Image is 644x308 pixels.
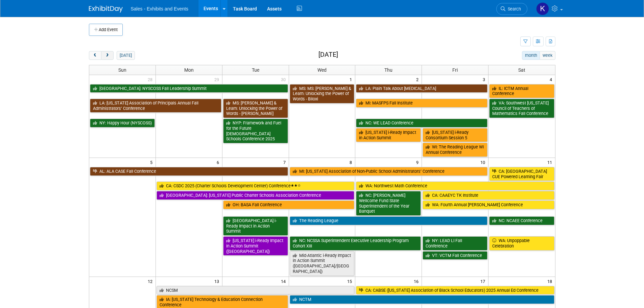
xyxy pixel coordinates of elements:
a: CA: CSDC 2025 (Charter Schools Development Center) Conference [157,182,355,190]
a: VA: Southwest [US_STATE] Council of Teachers of Mathematics Fall Conference [489,99,554,118]
span: Sales - Exhibits and Events [131,6,188,11]
a: NCSM [157,286,355,295]
a: WI: The Reading League WI Annual Conference [423,143,487,157]
span: 15 [347,277,355,285]
button: Add Event [89,24,123,36]
a: NC: [PERSON_NAME] Wellcome Fund State Superintendent of the Year Banquet [356,191,421,216]
a: MI: [US_STATE] Association of Non-Public School Administrators’ Conference [290,167,488,176]
button: prev [89,51,101,60]
a: WA: Unpoppable Celebration [489,236,554,250]
span: 5 [149,158,156,166]
span: 18 [547,277,555,285]
a: [US_STATE] i-Ready Impact in Action Summit [356,128,421,142]
button: week [540,51,555,60]
button: month [522,51,540,60]
span: 30 [280,75,289,84]
span: 17 [480,277,488,285]
a: CA: [GEOGRAPHIC_DATA] CUE Powered Learning Fair [489,167,554,181]
a: NCTM [290,295,554,304]
span: 13 [214,277,222,285]
a: IL: ICTM Annual Conference [489,84,554,98]
a: [GEOGRAPHIC_DATA]: NYSCOSS Fall Leadership Summit [90,84,288,93]
span: 10 [480,158,488,166]
img: Kara Haven [536,2,549,15]
a: The Reading League [290,216,488,225]
span: Sat [518,67,525,73]
span: 3 [482,75,488,84]
span: 28 [147,75,156,84]
a: LA: [US_STATE] Association of Principals Annual Fall Administrators’ Conference [90,99,221,113]
span: Wed [317,67,327,73]
span: 9 [415,158,422,166]
span: 12 [147,277,156,285]
span: 7 [283,158,289,166]
a: MS: MS: [PERSON_NAME] & Learn: Unlocking the Power of Words - Biloxi [290,84,355,103]
a: Search [496,3,527,15]
span: Fri [452,67,458,73]
span: Sun [118,67,126,73]
span: Mon [184,67,194,73]
a: NYP: Framework and Fuel for the Future [DEMOGRAPHIC_DATA] Schools Conference 2025 [223,119,288,143]
a: CA: CABSE ([US_STATE] Association of Black School Educators) 2025 Annual Ed Conference [356,286,554,295]
h2: [DATE] [318,51,338,58]
span: Tue [252,67,259,73]
span: 14 [280,277,289,285]
a: NY: Happy Hour (NYSCOSS) [90,119,155,127]
span: Thu [384,67,392,73]
a: MS: [PERSON_NAME] & Learn: Unlocking the Power of Words - [PERSON_NAME] [223,99,288,118]
a: NY: LEAD LI Fall Conference [423,236,487,250]
a: [US_STATE] i-Ready Consortium Session 5 [423,128,487,142]
span: Search [505,6,521,11]
button: [DATE] [117,51,135,60]
a: VT: VCTM Fall Conference [423,251,487,260]
a: NC: WE LEAD Conference [356,119,487,127]
img: ExhibitDay [89,6,123,13]
span: 6 [216,158,222,166]
a: WA: Fourth Annual [PERSON_NAME] Conference [423,200,554,209]
a: WA: Northwest Math Conference [356,182,554,190]
span: 11 [547,158,555,166]
a: AL: ALA CASE Fall Conference [90,167,288,176]
a: OH: BASA Fall Conference [223,200,355,209]
span: 4 [549,75,555,84]
span: 16 [413,277,422,285]
a: [GEOGRAPHIC_DATA] i-Ready Impact in Action Summit [223,216,288,236]
a: NC: NCSSA Superintendent Executive Leadership Program Cohort XIII [290,236,421,250]
a: MI: MASFPS Fall Institute [356,99,487,108]
span: 8 [349,158,355,166]
a: Mid-Atlantic i-Ready Impact in Action Summit ([GEOGRAPHIC_DATA]/[GEOGRAPHIC_DATA]) [290,251,355,276]
span: 1 [349,75,355,84]
button: next [101,51,114,60]
a: [US_STATE] i-Ready Impact in Action Summit ([GEOGRAPHIC_DATA]) [223,236,288,256]
a: [GEOGRAPHIC_DATA]: [US_STATE] Public Charter Schools Association Conference [157,191,355,200]
span: 29 [214,75,222,84]
a: LA: Plain Talk About [MEDICAL_DATA] [356,84,487,93]
span: 2 [415,75,422,84]
a: CA: CAAEYC TK Institute [423,191,554,200]
a: NC: NCAEE Conference [489,216,554,225]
